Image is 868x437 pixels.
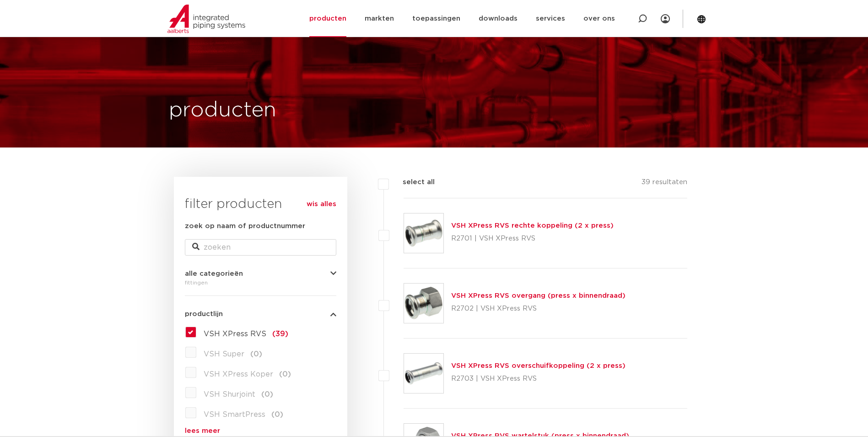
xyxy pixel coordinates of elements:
[272,330,288,338] span: (39)
[261,391,273,398] span: (0)
[204,391,255,398] span: VSH Shurjoint
[204,411,265,418] span: VSH SmartPress
[185,195,336,213] h3: filter producten
[279,371,291,378] span: (0)
[185,270,336,277] button: alle categorieën
[185,277,336,288] div: fittingen
[271,411,283,418] span: (0)
[185,239,336,256] input: zoeken
[185,427,336,434] a: lees meer
[404,213,443,253] img: Thumbnail for VSH XPress RVS rechte koppeling (2 x press)
[250,350,262,358] span: (0)
[185,311,336,317] button: productlijn
[642,177,687,191] p: 39 resultaten
[451,371,625,386] p: R2703 | VSH XPress RVS
[169,96,276,125] h1: producten
[185,221,305,232] label: zoek op naam of productnummer
[404,354,443,393] img: Thumbnail for VSH XPress RVS overschuifkoppeling (2 x press)
[307,199,336,210] a: wis alles
[451,292,625,299] a: VSH XPress RVS overgang (press x binnendraad)
[451,301,625,316] p: R2702 | VSH XPress RVS
[185,270,243,277] span: alle categorieën
[204,330,266,338] span: VSH XPress RVS
[451,362,625,369] a: VSH XPress RVS overschuifkoppeling (2 x press)
[451,222,614,229] a: VSH XPress RVS rechte koppeling (2 x press)
[204,350,244,358] span: VSH Super
[451,231,614,246] p: R2701 | VSH XPress RVS
[185,311,223,317] span: productlijn
[404,284,443,323] img: Thumbnail for VSH XPress RVS overgang (press x binnendraad)
[204,371,273,378] span: VSH XPress Koper
[389,177,435,188] label: select all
